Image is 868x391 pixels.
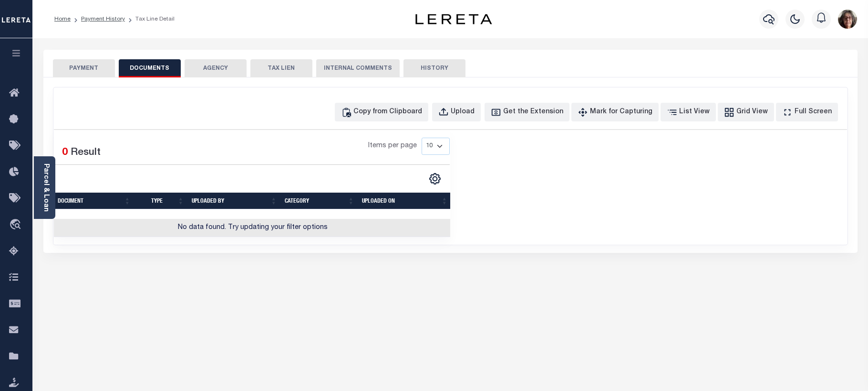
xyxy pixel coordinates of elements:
[125,15,175,23] li: Tax Line Detail
[718,103,774,121] button: Grid View
[335,103,428,121] button: Copy from Clipboard
[358,193,452,209] th: UPLOADED ON: activate to sort column ascending
[353,107,422,118] div: Copy from Clipboard
[590,107,652,118] div: Mark for Capturing
[451,107,475,118] div: Upload
[62,148,68,158] span: 0
[9,219,24,231] i: travel_explore
[188,193,281,209] th: UPLOADED BY: activate to sort column ascending
[736,107,768,118] div: Grid View
[281,193,358,209] th: CATEGORY: activate to sort column ascending
[403,59,465,77] button: HISTORY
[368,141,417,152] span: Items per page
[54,219,452,238] td: No data found. Try updating your filter options
[485,103,569,121] button: Get the Extension
[503,107,563,118] div: Get the Extension
[679,107,710,118] div: List View
[316,59,400,77] button: INTERNAL COMMENTS
[54,193,134,209] th: Document: activate to sort column ascending
[134,193,188,209] th: TYPE: activate to sort column ascending
[81,16,125,22] a: Payment History
[415,14,492,24] img: logo-dark.svg
[53,59,115,77] button: PAYMENT
[250,59,312,77] button: TAX LIEN
[795,107,832,118] div: Full Screen
[42,163,49,212] a: Parcel & Loan
[71,145,101,161] label: Result
[432,103,481,121] button: Upload
[54,16,71,22] a: Home
[661,103,716,121] button: List View
[776,103,838,121] button: Full Screen
[185,59,247,77] button: AGENCY
[571,103,659,121] button: Mark for Capturing
[119,59,181,77] button: DOCUMENTS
